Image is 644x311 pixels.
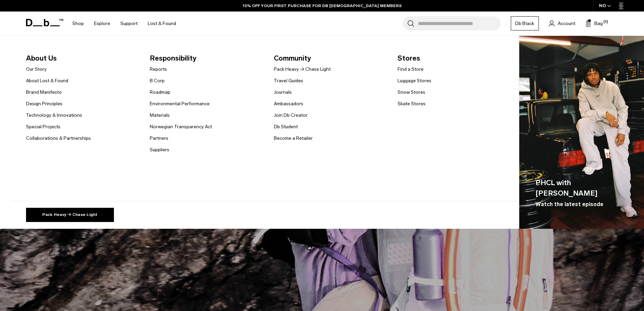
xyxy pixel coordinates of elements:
span: About Us [26,53,139,64]
a: Roadmap [150,89,170,96]
span: PHCL with [PERSON_NAME] [535,177,628,199]
a: Brand Manifesto [26,89,62,96]
span: Responsibility [150,53,263,64]
span: Account [558,20,575,27]
a: Partners [150,135,168,142]
a: Luggage Stores [398,77,431,84]
a: Explore [94,12,110,36]
a: Suppliers [150,146,169,153]
a: Lost & Found [148,12,176,36]
a: About Lost & Found [26,77,68,84]
a: Pack Heavy → Chase Light [274,66,331,73]
a: Pack Heavy → Chase Light [26,208,114,222]
a: Design Principles [26,100,63,107]
span: Community [274,53,387,64]
a: B Corp [150,77,165,84]
a: Find a Store [398,66,424,73]
a: Collaborations & Partnerships [26,135,91,142]
span: Stores [398,53,511,64]
a: Ambassadors [274,100,303,107]
button: Bag (1) [586,19,603,27]
a: Account [549,19,575,27]
a: Shop [72,12,84,36]
a: Snow Stores [398,89,425,96]
a: Db Student [274,123,298,130]
a: Norwegian Transparency Act [150,123,212,130]
span: Bag [594,20,603,27]
nav: Main Navigation [67,12,181,36]
a: Our Story [26,66,47,73]
a: Db Black [511,16,539,30]
a: Skate Stores [398,100,426,107]
a: Join Db Creator [274,112,308,119]
a: Technology & Innovations [26,112,82,119]
a: 10% OFF YOUR FIRST PURCHASE FOR DB [DEMOGRAPHIC_DATA] MEMBERS [243,3,402,9]
a: Journals [274,89,292,96]
a: Travel Guides [274,77,303,84]
a: Support [120,12,138,36]
span: (1) [603,19,608,25]
a: Special Projects [26,123,61,130]
a: Become a Retailer [274,135,313,142]
a: Reports [150,66,167,73]
a: Environmental Performance [150,100,210,107]
span: Watch the latest episode [535,200,603,208]
a: Materials [150,112,170,119]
